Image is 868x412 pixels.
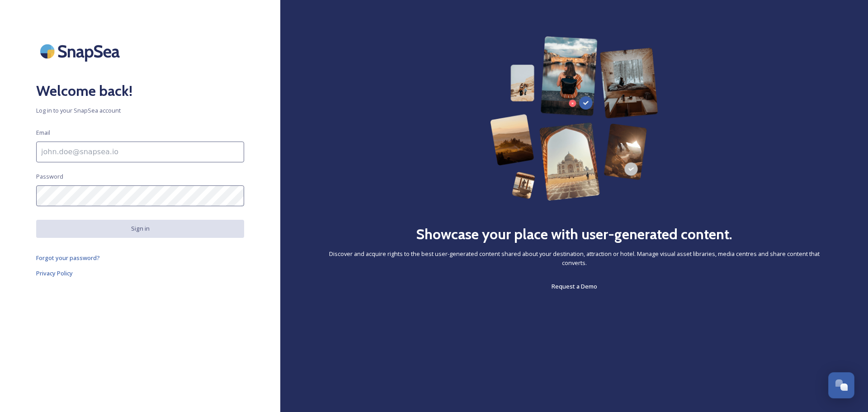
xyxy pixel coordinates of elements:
[416,223,732,245] h2: Showcase your place with user-generated content.
[36,142,244,162] input: john.doe@snapsea.io
[36,220,244,237] button: Sign in
[36,128,50,137] span: Email
[36,106,244,115] span: Log in to your SnapSea account
[36,269,73,277] span: Privacy Policy
[36,80,244,102] h2: Welcome back!
[552,281,597,292] a: Request a Demo
[490,36,658,201] img: 63b42ca75bacad526042e722_Group%20154-p-800.png
[36,172,63,181] span: Password
[36,254,100,262] span: Forgot your password?
[36,36,127,66] img: SnapSea Logo
[36,252,244,263] a: Forgot your password?
[316,250,832,267] span: Discover and acquire rights to the best user-generated content shared about your destination, att...
[552,282,597,290] span: Request a Demo
[36,268,244,279] a: Privacy Policy
[828,372,854,398] button: Open Chat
